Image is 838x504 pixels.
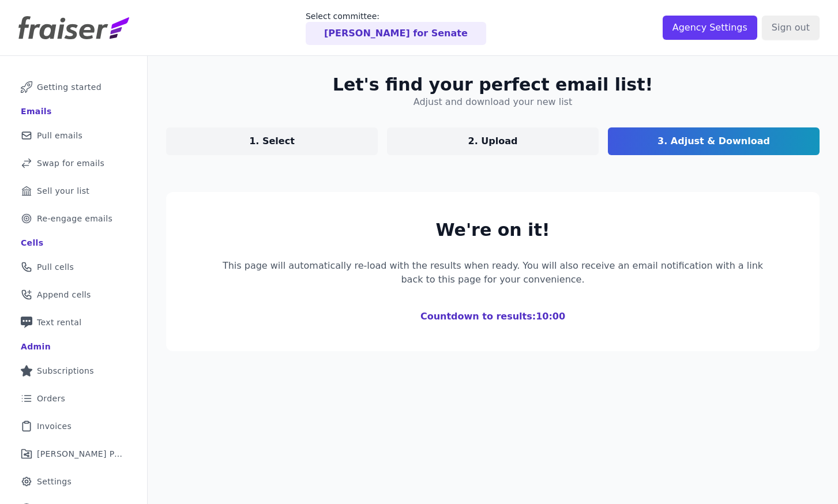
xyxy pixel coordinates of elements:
a: Pull cells [9,254,138,280]
input: Sign out [762,16,820,40]
span: Getting started [37,81,102,93]
div: Emails [21,106,52,117]
span: Pull emails [37,130,82,141]
p: [PERSON_NAME] for Senate [324,27,468,40]
a: Orders [9,386,138,411]
span: Subscriptions [37,365,94,377]
h2: We're on it! [221,220,764,240]
a: Sell your list [9,178,138,204]
p: 1. Select [249,134,295,148]
span: Pull cells [37,261,74,273]
a: Select committee: [PERSON_NAME] for Senate [306,10,486,45]
span: Append cells [37,289,91,300]
p: Select committee: [306,10,486,22]
p: 3. Adjust & Download [657,134,770,148]
p: 2. Upload [468,134,518,148]
span: Invoices [37,420,72,432]
h1: Countdown to results: 10:00 [221,310,764,324]
a: Subscriptions [9,358,138,383]
a: Getting started [9,74,138,100]
span: Orders [37,393,65,404]
h2: Let's find your perfect email list! [333,74,653,95]
span: Text rental [37,317,82,328]
span: Swap for emails [37,157,104,169]
a: Append cells [9,282,138,307]
a: Re-engage emails [9,206,138,231]
input: Agency Settings [663,16,757,40]
div: Cells [21,237,43,249]
a: Invoices [9,413,138,439]
span: Sell your list [37,185,89,197]
a: Settings [9,469,138,494]
p: This page will automatically re-load with the results when ready. You will also receive an email ... [221,259,764,287]
a: 3. Adjust & Download [608,127,820,155]
div: Admin [21,341,51,352]
span: [PERSON_NAME] Performance [37,448,124,460]
a: Text rental [9,310,138,335]
span: Settings [37,476,72,487]
a: 2. Upload [387,127,599,155]
h4: Adjust and download your new list [414,95,572,109]
a: Pull emails [9,123,138,148]
span: Re-engage emails [37,213,112,224]
a: [PERSON_NAME] Performance [9,441,138,467]
a: 1. Select [166,127,378,155]
a: Swap for emails [9,151,138,176]
img: Fraiser Logo [18,16,129,39]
